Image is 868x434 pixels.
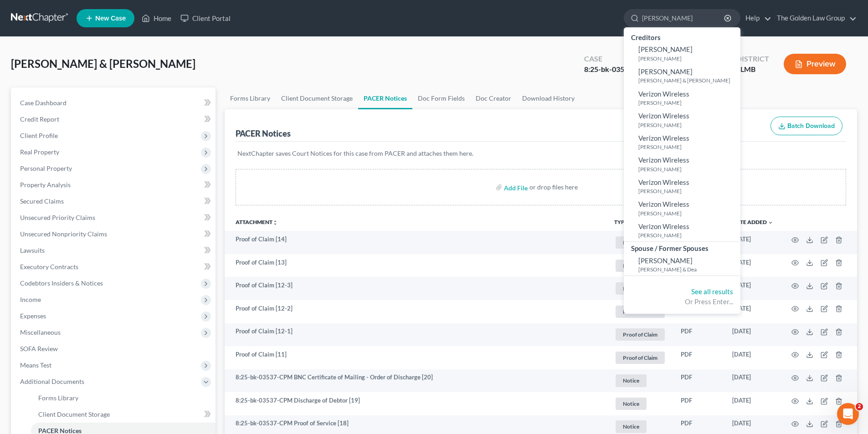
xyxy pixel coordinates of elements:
td: Proof of Claim [14] [225,231,607,254]
span: Additional Documents [20,378,84,385]
small: [PERSON_NAME] & [PERSON_NAME] [638,77,738,84]
span: Codebtors Insiders & Notices [20,279,103,287]
td: 8:25-bk-03537-CPM BNC Certificate of Mailing - Order of Discharge [20] [225,369,607,393]
small: [PERSON_NAME] [638,187,738,195]
a: SOFA Review [13,341,216,357]
i: unfold_more [272,220,278,225]
td: PDF [673,369,725,393]
a: Client Document Storage [276,87,358,109]
a: Forms Library [225,87,276,109]
input: Search by name... [642,10,725,26]
span: Property Analysis [20,181,71,189]
a: Credit Report [13,111,216,128]
small: [PERSON_NAME] & Dea [638,266,738,273]
small: [PERSON_NAME] [638,121,738,129]
a: Property Analysis [13,177,216,193]
span: Notice [616,374,647,387]
div: Spouse / Former Spouses [624,242,740,253]
p: NextChapter saves Court Notices for this case from PACER and attaches them here. [237,149,844,158]
td: Proof of Claim [13] [225,254,607,277]
span: Lawsuits [20,246,45,254]
span: Verizon Wireless [638,222,689,230]
a: Home [137,10,176,26]
small: [PERSON_NAME] [638,165,738,173]
div: Or Press Enter... [631,297,733,306]
a: Doc Form Fields [412,87,470,109]
div: Case [584,54,632,64]
span: Verizon Wireless [638,134,689,142]
a: Notice [614,419,666,434]
span: Miscellaneous [20,328,61,336]
td: Proof of Claim [12-1] [225,323,607,347]
a: [PERSON_NAME][PERSON_NAME] & Dea [624,254,740,276]
span: Real Property [20,148,59,156]
td: [DATE] [725,300,781,323]
button: Batch Download [770,117,842,136]
span: Unsecured Nonpriority Claims [20,230,107,238]
span: Proof of Claim [616,306,665,318]
span: New Case [95,15,126,22]
span: [PERSON_NAME] [638,256,693,265]
span: Credit Report [20,115,59,123]
a: Lawsuits [13,242,216,259]
td: [DATE] [725,369,781,393]
span: Expenses [20,312,46,320]
small: [PERSON_NAME] [638,55,738,62]
a: Client Document Storage [31,406,216,423]
a: Notice [614,373,666,388]
span: Proof of Claim [616,328,665,341]
a: Verizon Wireless[PERSON_NAME] [624,109,740,131]
span: Verizon Wireless [638,156,689,164]
td: [DATE] [725,323,781,347]
span: SOFA Review [20,345,58,352]
a: Forms Library [31,390,216,406]
a: Client Portal [176,10,235,26]
span: Personal Property [20,164,72,172]
span: Verizon Wireless [638,112,689,120]
td: [DATE] [725,346,781,369]
iframe: Intercom live chat [837,403,859,425]
span: 2 [856,403,863,410]
td: Proof of Claim [12-2] [225,300,607,323]
a: Verizon Wireless[PERSON_NAME] [624,197,740,220]
span: Executory Contracts [20,263,78,271]
span: Notice [616,420,647,433]
td: Proof of Claim [12-3] [225,277,607,300]
button: TYPEunfold_more [614,220,633,225]
span: Case Dashboard [20,99,67,107]
div: PACER Notices [236,128,291,139]
span: [PERSON_NAME] & [PERSON_NAME] [11,57,195,70]
small: [PERSON_NAME] [638,99,738,107]
span: Client Profile [20,132,58,139]
a: Proof of Claim [614,350,666,365]
a: Verizon Wireless[PERSON_NAME] [624,87,740,109]
td: [DATE] [725,392,781,415]
a: PACER Notices [358,87,412,109]
div: 8:25-bk-03537 [584,64,632,75]
a: See all results [691,287,733,296]
small: [PERSON_NAME] [638,209,738,217]
span: Forms Library [38,394,78,402]
div: or drop files here [529,183,578,192]
a: Unsecured Priority Claims [13,209,216,226]
span: Batch Download [787,122,835,130]
a: Proof of Claim [614,327,666,342]
td: 8:25-bk-03537-CPM Discharge of Debtor [19] [225,392,607,415]
div: Creditors [624,31,740,42]
span: Unsecured Priority Claims [20,214,95,221]
small: [PERSON_NAME] [638,143,738,151]
span: Verizon Wireless [638,90,689,98]
a: Help [741,10,771,26]
a: Verizon Wireless[PERSON_NAME] [624,175,740,198]
span: Verizon Wireless [638,200,689,208]
a: Proof of Claim [614,235,666,250]
span: Secured Claims [20,197,64,205]
span: Means Test [20,361,51,369]
a: Notice [614,396,666,411]
button: Preview [784,54,846,74]
a: Proof of Claim [614,281,666,296]
a: Doc Creator [470,87,517,109]
a: The Golden Law Group [772,10,857,26]
a: [PERSON_NAME][PERSON_NAME] [624,42,740,65]
a: Verizon Wireless[PERSON_NAME] [624,131,740,153]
